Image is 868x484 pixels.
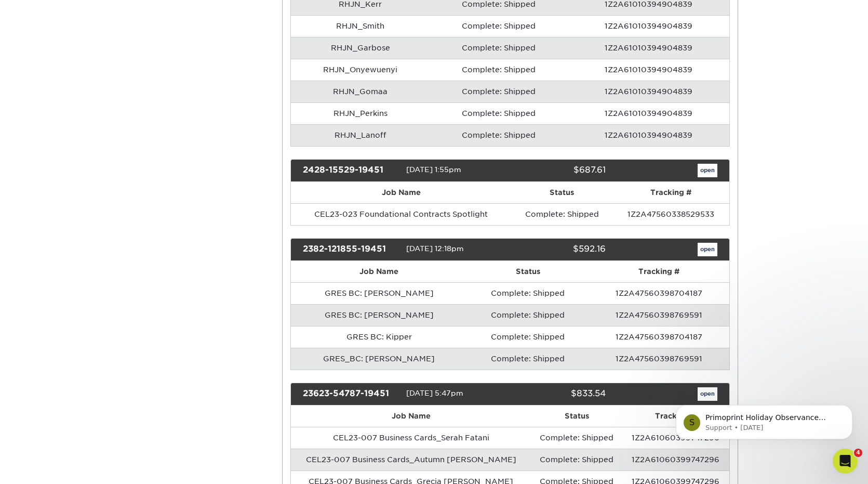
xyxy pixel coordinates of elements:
button: Emoji picker [16,341,24,349]
td: CEL23-023 Foundational Contracts Spotlight [291,203,512,225]
div: 2382-121855-19451 [295,243,406,256]
div: $687.61 [502,164,613,177]
th: Job Name [291,405,531,427]
iframe: Intercom notifications message [660,383,868,456]
td: CEL23-007 Business Cards_Autumn [PERSON_NAME] [291,449,531,470]
td: Complete: Shipped [430,81,568,102]
td: 1Z2A61010394904839 [568,124,729,146]
td: RHJN_Smith [291,15,430,37]
td: 1Z2A61010394904839 [568,102,729,124]
td: 1Z2A61060399747296 [622,427,729,449]
td: Complete: Shipped [467,348,589,370]
p: A few minutes [88,13,136,23]
td: 1Z2A61010394904839 [568,15,729,37]
td: 1Z2A61010394904839 [568,37,729,59]
td: RHJN_Onyewuenyi [291,59,430,81]
td: GRES BC: [PERSON_NAME] [291,304,467,326]
td: Complete: Shipped [430,124,568,146]
th: Tracking # [622,405,729,427]
b: . [132,225,135,233]
td: 1Z2A61010394904839 [568,59,729,81]
b: Past Order Files Will Not Transfer: [20,87,140,106]
textarea: Message… [9,319,199,336]
div: $833.54 [502,387,613,401]
td: 1Z2A61060399747296 [622,449,729,470]
td: Complete: Shipped [430,15,568,37]
a: open [698,243,717,256]
td: GRES BC: [PERSON_NAME] [291,282,467,304]
td: Complete: Shipped [467,326,589,348]
td: RHJN_Lanoff [291,124,430,146]
td: RHJN_Garbose [291,37,430,59]
td: Complete: Shipped [430,37,568,59]
span: [DATE] 5:47pm [406,389,463,397]
td: Complete: Shipped [467,304,589,326]
div: 2428-15529-19451 [295,164,406,177]
b: Please note that files cannot be downloaded via a mobile phone. [23,240,156,259]
td: 1Z2A47560398704187 [589,326,729,348]
span: 4 [854,449,862,457]
td: Complete: Shipped [512,203,612,225]
td: Complete: Shipped [531,449,622,470]
td: GRES_BC: [PERSON_NAME] [291,348,467,370]
th: Job Name [291,261,467,282]
td: Complete: Shipped [430,102,568,124]
div: $592.16 [502,243,613,256]
div: Close [182,4,201,23]
div: 23623-54787-19451 [295,387,406,401]
div: To ensure a smooth transition, we encourage you to log in to your account and download any files ... [17,153,162,234]
td: RHJN_Gomaa [291,81,430,102]
th: Tracking # [589,261,729,282]
td: RHJN_Perkins [291,102,430,124]
a: open [698,164,717,177]
td: GRES BC: Kipper [291,326,467,348]
div: Customer Service Hours; 9 am-5 pm EST [17,301,162,321]
td: Complete: Shipped [430,59,568,81]
td: 1Z2A47560398769591 [589,348,729,370]
th: Status [467,261,589,282]
td: Complete: Shipped [531,427,622,449]
h1: Primoprint [79,5,124,13]
th: Status [531,405,622,427]
div: Should you have any questions, please utilize our chat feature. We look forward to serving you! [17,265,162,296]
td: Complete: Shipped [467,282,589,304]
button: Gif picker [33,341,41,349]
button: Home [163,4,182,24]
td: 1Z2A47560398704187 [589,282,729,304]
td: 1Z2A47560338529533 [612,203,729,225]
th: Job Name [291,182,512,203]
button: Upload attachment [49,341,58,349]
button: Send a message… [177,336,195,353]
td: 1Z2A47560398769591 [589,304,729,326]
div: While your order history will remain accessible, artwork files from past orders will not carry ov... [17,87,162,148]
span: [DATE] 12:18pm [406,244,464,253]
span: [DATE] 1:55pm [406,165,461,174]
th: Status [512,182,612,203]
iframe: Google Customer Reviews [782,456,868,484]
iframe: Intercom live chat [833,449,858,474]
td: 1Z2A61010394904839 [568,81,729,102]
td: CEL23-007 Business Cards_Serah Fatani [291,427,531,449]
th: Tracking # [612,182,729,203]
